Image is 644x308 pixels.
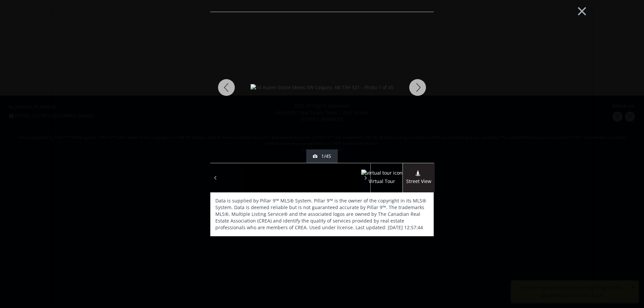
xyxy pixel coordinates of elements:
a: virtual tour iconVirtual Tour [361,163,403,192]
img: virtual tour icon [361,170,402,176]
img: 34 Aspen Stone Mews SW Calgary, AB T3H 5Z1 - Photo 1 of 45 [251,84,393,91]
span: Virtual Tour [361,178,402,185]
span: Street View [403,178,435,185]
div: Data is supplied by Pillar 9™ MLS® System. Pillar 9™ is the owner of the copyright in its MLS® Sy... [210,192,434,236]
div: 1/45 [313,153,331,160]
